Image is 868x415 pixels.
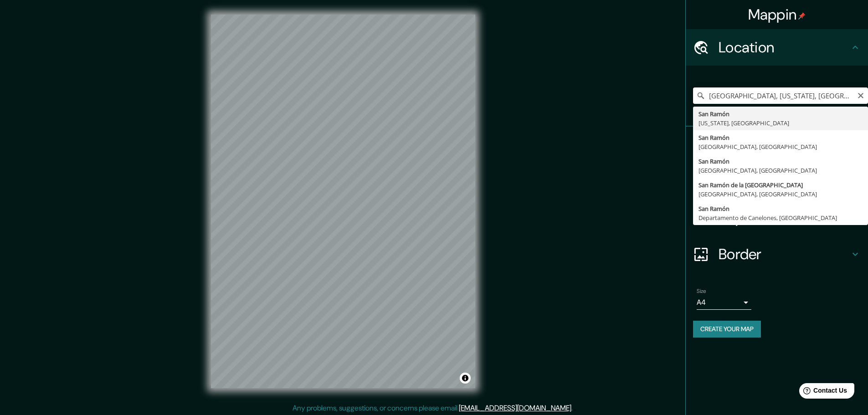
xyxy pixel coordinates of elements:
h4: Mappin [748,5,806,24]
div: San Ramón de la [GEOGRAPHIC_DATA] [699,180,863,190]
div: Pins [686,127,868,163]
button: Toggle attribution [460,373,471,384]
button: Clear [857,91,864,99]
h4: Border [719,245,850,263]
iframe: Help widget launcher [787,379,858,405]
div: San Ramón [699,109,863,118]
p: Any problems, suggestions, or concerns please email . [293,403,573,414]
div: Location [686,29,868,66]
div: . [574,403,576,414]
div: San Ramón [699,204,863,213]
div: [GEOGRAPHIC_DATA], [GEOGRAPHIC_DATA] [699,190,863,199]
div: Layout [686,200,868,236]
div: Departamento de Canelones, [GEOGRAPHIC_DATA] [699,213,863,222]
canvas: Map [211,15,475,388]
div: Border [686,236,868,272]
div: [GEOGRAPHIC_DATA], [GEOGRAPHIC_DATA] [699,142,863,151]
h4: Location [719,38,850,56]
div: San Ramón [699,133,863,142]
img: pin-icon.png [798,12,806,20]
div: A4 [697,295,751,310]
div: Style [686,163,868,200]
div: [GEOGRAPHIC_DATA], [GEOGRAPHIC_DATA] [699,166,863,175]
a: [EMAIL_ADDRESS][DOMAIN_NAME] [459,403,571,413]
div: San Ramón [699,157,863,166]
div: . [573,403,574,414]
label: Size [697,287,706,295]
button: Create your map [693,321,761,338]
div: [US_STATE], [GEOGRAPHIC_DATA] [699,118,863,128]
input: Pick your city or area [693,87,868,104]
h4: Layout [719,209,850,227]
